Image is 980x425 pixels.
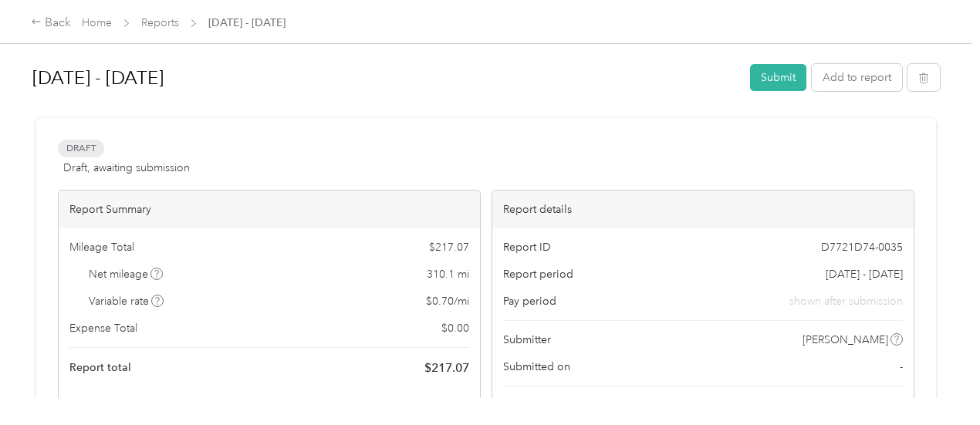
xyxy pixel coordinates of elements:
[141,16,179,29] a: Reports
[58,140,104,157] span: Draft
[63,160,190,176] span: Draft, awaiting submission
[803,332,888,348] span: [PERSON_NAME]
[503,332,551,348] span: Submitter
[894,339,980,425] iframe: Everlance-gr Chat Button Frame
[812,64,902,91] button: Add to report
[492,191,914,228] div: Report details
[750,64,806,91] button: Submit
[31,14,71,32] div: Back
[826,266,903,282] span: [DATE] - [DATE]
[503,397,556,413] span: Approvers
[69,239,134,255] span: Mileage Total
[429,239,469,255] span: $ 217.07
[503,359,570,375] span: Submitted on
[503,239,551,255] span: Report ID
[208,15,286,31] span: [DATE] - [DATE]
[32,59,739,96] h1: Sep 16 - 30, 2025
[426,293,469,309] span: $ 0.70 / mi
[82,16,112,29] a: Home
[503,293,556,309] span: Pay period
[503,266,573,282] span: Report period
[69,359,131,376] span: Report total
[821,239,903,255] span: D7721D74-0035
[89,293,164,309] span: Variable rate
[427,266,469,282] span: 310.1 mi
[89,266,164,282] span: Net mileage
[59,191,480,228] div: Report Summary
[424,359,469,377] span: $ 217.07
[69,320,137,336] span: Expense Total
[789,293,903,309] span: shown after submission
[441,320,469,336] span: $ 0.00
